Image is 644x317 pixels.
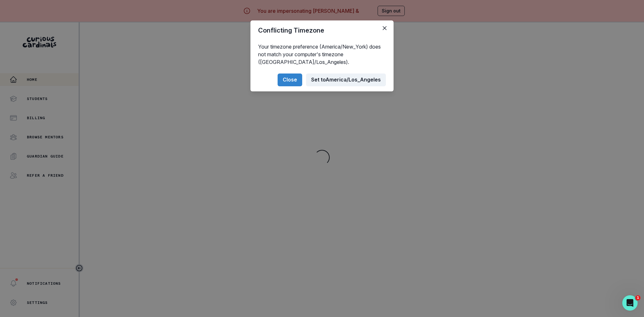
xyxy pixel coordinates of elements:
[635,295,640,300] span: 1
[250,20,394,40] header: Conflicting Timezone
[306,73,386,86] button: Set toAmerica/Los_Angeles
[622,295,638,311] iframe: Intercom live chat
[250,40,394,68] div: Your timezone preference (America/New_York) does not match your computer's timezone ([GEOGRAPHIC_...
[278,73,302,86] button: Close
[379,23,390,33] button: Close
